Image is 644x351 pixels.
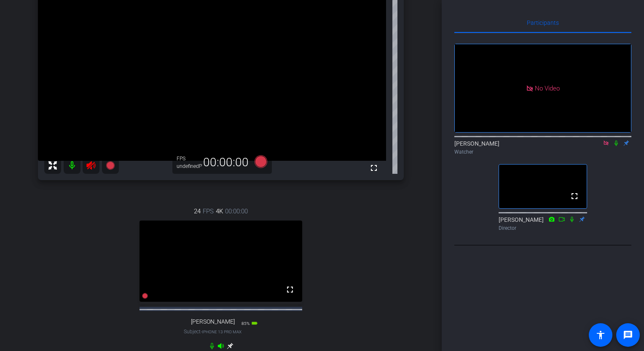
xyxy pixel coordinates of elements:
[499,215,587,232] div: [PERSON_NAME]
[191,318,235,325] span: [PERSON_NAME]
[184,328,241,335] span: Subject
[194,207,201,216] span: 24
[454,148,631,156] div: Watcher
[203,207,214,216] span: FPS
[623,330,633,340] mat-icon: message
[251,320,258,327] mat-icon: battery_std
[202,330,241,334] span: iPhone 13 Pro Max
[369,163,379,173] mat-icon: fullscreen
[535,84,560,92] span: No Video
[177,163,198,170] div: undefinedP
[499,224,587,232] div: Director
[527,20,559,26] span: Participants
[241,321,250,326] span: 85%
[596,330,606,340] mat-icon: accessibility
[225,207,248,216] span: 00:00:00
[454,139,631,156] div: [PERSON_NAME]
[216,207,223,216] span: 4K
[177,156,185,162] span: FPS
[198,155,254,170] div: 00:00:00
[201,329,202,335] span: -
[285,285,295,295] mat-icon: fullscreen
[569,191,580,201] mat-icon: fullscreen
